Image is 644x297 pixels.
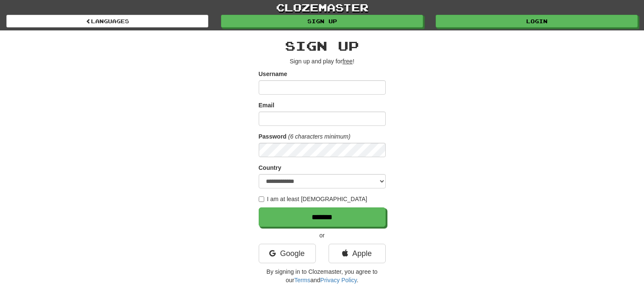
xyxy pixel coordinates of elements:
[259,231,386,240] p: or
[259,70,287,78] label: Username
[343,58,353,65] u: free
[259,57,386,65] p: Sign up and play for !
[221,15,423,27] a: Sign up
[6,15,208,27] a: Languages
[259,101,274,109] label: Email
[259,196,264,202] input: I am at least [DEMOGRAPHIC_DATA]
[294,277,310,283] a: Terms
[259,39,386,53] h2: Sign up
[436,15,638,27] a: Login
[259,267,386,284] p: By signing in to Clozemaster, you agree to our and .
[259,195,368,203] label: I am at least [DEMOGRAPHIC_DATA]
[259,163,282,172] label: Country
[320,277,357,283] a: Privacy Policy
[259,132,287,141] label: Password
[259,244,316,263] a: Google
[288,133,351,140] em: (6 characters minimum)
[329,244,386,263] a: Apple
